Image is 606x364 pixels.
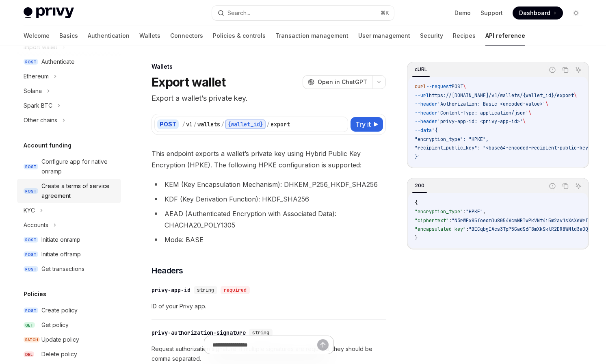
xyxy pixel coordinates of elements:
[454,9,471,17] a: Demo
[41,264,84,274] div: Get transactions
[412,65,430,74] div: cURL
[157,119,179,129] div: POST
[17,54,121,69] a: POSTAuthenticate
[24,251,38,258] span: POST
[415,199,418,206] span: {
[24,7,74,19] img: light logo
[528,110,531,116] span: \
[355,119,371,129] span: Try it
[221,120,224,128] div: /
[212,6,394,20] button: Search...⌘K
[227,8,250,18] div: Search...
[24,322,35,328] span: GET
[545,101,548,107] span: \
[569,6,582,19] button: Toggle dark mode
[17,69,121,84] button: Ethereum
[41,181,116,201] div: Create a terms of service agreement
[415,118,437,125] span: --header
[41,320,69,330] div: Get policy
[41,57,75,67] div: Authenticate
[437,118,523,125] span: 'privy-app-id: <privy-app-id>'
[197,120,220,128] div: wallets
[17,113,121,128] button: Other chains
[17,347,121,362] a: DELDelete policy
[466,226,469,232] span: :
[415,83,426,90] span: curl
[24,141,71,150] h5: Account funding
[41,349,77,359] div: Delete policy
[24,351,34,357] span: DEL
[437,101,545,107] span: 'Authorization: Basic <encoded-value>'
[170,26,203,45] a: Connectors
[41,235,80,245] div: Initiate onramp
[573,65,584,75] button: Ask AI
[24,308,38,314] span: POST
[151,148,386,171] span: This endpoint exports a wallet’s private key using Hybrid Public Key Encryption (HPKE). The follo...
[547,65,558,75] button: Report incorrect code
[17,218,121,232] button: Accounts
[24,289,46,299] h5: Policies
[519,9,550,17] span: Dashboard
[429,92,574,99] span: https://[DOMAIN_NAME]/v1/wallets/{wallet_id}/export
[151,234,386,245] li: Mode: BASE
[574,92,577,99] span: \
[449,217,452,224] span: :
[151,286,190,294] div: privy-app-id
[412,181,427,191] div: 200
[186,120,193,128] div: v1
[17,303,121,318] a: POSTCreate policy
[415,154,420,160] span: }'
[415,145,594,151] span: "recipient_public_key": "<base64-encoded-recipient-public-key>"
[437,110,528,116] span: 'Content-Type: application/json'
[17,98,121,113] button: Spark BTC
[415,208,463,215] span: "encryption_type"
[41,249,81,259] div: Initiate offramp
[24,101,52,110] div: Spark BTC
[381,10,389,16] span: ⌘ K
[318,78,367,86] span: Open in ChatGPT
[415,92,429,99] span: --url
[17,232,121,247] a: POSTInitiate onramp
[523,118,526,125] span: \
[17,203,121,218] button: KYC
[197,287,214,293] span: string
[453,26,476,45] a: Recipes
[17,262,121,276] a: POSTGet transactions
[151,179,386,190] li: KEM (Key Encapsulation Mechanism): DHKEM_P256_HKDF_SHA256
[24,266,38,272] span: POST
[275,26,348,45] a: Transaction management
[463,83,466,90] span: \
[151,75,225,89] h1: Export wallet
[17,84,121,98] button: Solana
[415,217,449,224] span: "ciphertext"
[24,26,50,45] a: Welcome
[485,26,525,45] a: API reference
[59,26,78,45] a: Basics
[24,59,38,65] span: POST
[151,208,386,231] li: AEAD (Authenticated Encryption with Associated Data): CHACHA20_POLY1305
[24,115,57,125] div: Other chains
[358,26,410,45] a: User management
[24,337,40,343] span: PATCH
[24,188,38,194] span: POST
[24,206,35,215] div: KYC
[139,26,160,45] a: Wallets
[513,6,563,19] a: Dashboard
[41,305,78,315] div: Create policy
[24,220,48,230] div: Accounts
[452,83,463,90] span: POST
[17,332,121,347] a: PATCHUpdate policy
[193,120,197,128] div: /
[415,110,437,116] span: --header
[17,179,121,203] a: POSTCreate a terms of service agreement
[151,63,386,71] div: Wallets
[271,120,290,128] div: export
[182,120,185,128] div: /
[151,193,386,205] li: KDF (Key Derivation Function): HKDF_SHA256
[415,136,489,143] span: "encryption_type": "HPKE",
[24,164,38,170] span: POST
[24,71,49,81] div: Ethereum
[266,120,270,128] div: /
[415,235,418,241] span: }
[24,237,38,243] span: POST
